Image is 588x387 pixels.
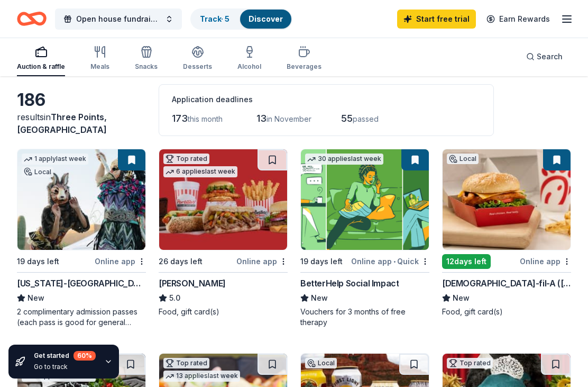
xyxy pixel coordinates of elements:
button: Snacks [135,41,158,76]
div: Desserts [183,62,212,71]
a: Earn Rewards [480,10,556,29]
div: Go to track [34,363,96,371]
div: 60 % [73,351,96,361]
button: Auction & raffle [17,41,65,76]
span: • [393,257,396,266]
div: 1 apply last week [22,154,88,165]
a: Image for BetterHelp Social Impact30 applieslast week19 days leftOnline app•QuickBetterHelp Socia... [300,149,429,328]
span: 55 [341,113,353,124]
div: 19 days left [17,255,59,268]
div: 26 days left [159,255,203,268]
div: Online app [520,255,571,268]
span: in November [267,114,311,123]
div: Application deadlines [172,93,481,106]
div: Online app [95,255,146,268]
div: 19 days left [300,255,343,268]
span: this month [188,114,223,123]
button: Beverages [287,41,321,76]
div: Vouchers for 3 months of free therapy [300,307,429,328]
div: Online app Quick [351,255,429,268]
button: Alcohol [237,41,261,76]
a: Discover [249,14,283,23]
button: Meals [90,41,109,76]
div: [PERSON_NAME] [159,277,226,290]
span: Search [537,50,563,63]
div: [DEMOGRAPHIC_DATA]-fil-A ([GEOGRAPHIC_DATA]) [442,277,571,290]
div: 6 applies last week [163,166,237,177]
div: Local [22,167,53,177]
button: Track· 5Discover [190,8,292,30]
span: Three Points, [GEOGRAPHIC_DATA] [17,112,107,135]
span: in [17,112,107,135]
span: Open house fundraiser [76,13,161,25]
span: 5.0 [169,292,180,304]
div: 2 complimentary admission passes (each pass is good for general admission for 1 person) [17,307,146,328]
div: results [17,111,146,136]
div: Alcohol [237,62,261,71]
div: 30 applies last week [305,154,383,165]
div: Local [447,154,479,164]
div: 12 days left [442,254,491,269]
span: 173 [172,113,188,124]
img: Image for Arizona-Sonora Desert Museum [17,149,145,250]
button: Search [518,46,571,67]
div: 186 [17,89,146,111]
span: New [453,292,470,304]
div: Snacks [135,62,158,71]
div: Food, gift card(s) [442,307,571,317]
a: Image for Chick-fil-A (Tucson)Local12days leftOnline app[DEMOGRAPHIC_DATA]-fil-A ([GEOGRAPHIC_DAT... [442,149,571,317]
div: BetterHelp Social Impact [300,277,399,290]
img: Image for Portillo's [159,149,287,250]
a: Image for Arizona-Sonora Desert Museum1 applylast weekLocal19 days leftOnline app[US_STATE]-[GEOG... [17,149,146,328]
div: Top rated [163,358,209,368]
span: New [27,292,44,304]
div: Auction & raffle [17,62,65,71]
div: Food, gift card(s) [159,307,288,317]
div: Get started [34,351,96,361]
div: 13 applies last week [163,371,240,382]
span: 13 [256,113,267,124]
div: Online app [236,255,288,268]
span: passed [353,114,379,123]
a: Image for Portillo'sTop rated6 applieslast week26 days leftOnline app[PERSON_NAME]5.0Food, gift c... [159,149,288,317]
div: Top rated [447,358,493,368]
a: Home [17,6,47,31]
span: New [311,292,328,304]
button: Desserts [183,41,212,76]
a: Start free trial [397,10,476,29]
div: Local [305,358,337,368]
div: Top rated [163,154,209,164]
button: Open house fundraiser [55,8,182,30]
div: Meals [90,62,109,71]
div: [US_STATE]-[GEOGRAPHIC_DATA] [17,277,146,290]
img: Image for Chick-fil-A (Tucson) [443,149,571,250]
img: Image for BetterHelp Social Impact [301,149,429,250]
div: Beverages [287,62,321,71]
a: Track· 5 [200,14,229,23]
